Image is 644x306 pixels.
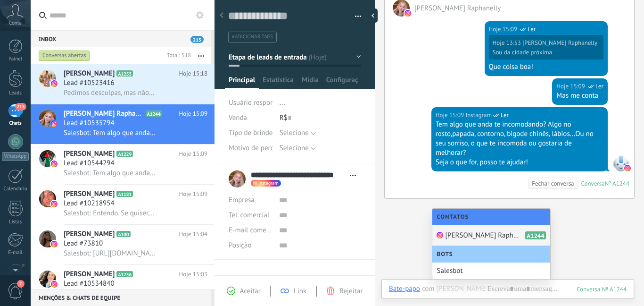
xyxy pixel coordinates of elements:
span: Contatos [437,213,474,221]
span: Rubyana Raphanelly Raphanelly [414,4,501,13]
span: Tel. comercial [229,211,269,220]
span: Hoje 15:03 [179,270,207,279]
span: Ler [528,25,536,34]
span: Conta [9,20,22,26]
span: Salesbot: Entendo. Se quiser, você poderia me passar seu whatsapp por gentileza? Para quando você... [64,209,156,218]
span: E-mail comercial [229,226,279,235]
span: Usuário responsável [229,98,289,107]
button: Selecione [280,126,316,141]
span: instagram [258,181,279,186]
a: avataricon[PERSON_NAME]A100Hoje 15:04Lead #73810Salesbot: [URL][DOMAIN_NAME].. [31,225,215,264]
img: icon [51,120,58,127]
div: E-mail [2,250,29,256]
div: Conversa [581,179,605,187]
span: #adicionar tags [232,34,273,40]
span: Configurações [326,76,358,89]
div: Posição [229,238,272,253]
span: Venda [229,113,247,122]
span: Ler [501,110,509,120]
span: Bots [437,251,458,258]
span: Selecione [280,128,309,137]
span: Posição [229,242,251,249]
div: ocultar [368,8,378,23]
span: Hoje 15:09 [179,189,207,199]
span: Rubyana Raphanelly Raphanelly [522,39,597,47]
span: ... [280,98,285,107]
span: [PERSON_NAME] Raphanelly [446,231,521,240]
div: Inbox [31,30,211,47]
span: Salesbot: [URL][DOMAIN_NAME].. [64,249,156,258]
span: Lead #10535794 [64,119,115,128]
img: instagram.svg [405,10,411,17]
div: Seja o que for, posso te ajudar! [436,158,603,167]
img: icon [51,201,58,207]
div: Tem algo que anda te incomodando? Algo no rosto,papada, contorno, bigode chinês, lábios...Ou no s... [436,120,603,158]
button: Tel. comercial [229,208,269,223]
div: Chats [2,120,29,127]
span: Pedimos desculpas, mas não podemos exibir esta mensagem devido a restrições do Instagram. Elas se... [64,88,156,97]
span: Rejeitar [339,287,363,296]
div: Mas me conta [556,91,603,101]
button: Selecione [280,141,316,156]
span: Lead #10534840 [64,279,115,289]
img: icon [51,80,58,87]
span: A1181 [116,191,133,197]
span: Hoje 15:18 [179,69,207,78]
span: Link [294,287,306,296]
img: icon [51,161,58,167]
span: Lead #73810 [64,239,103,248]
button: E-mail comercial [229,223,272,238]
span: A1229 [116,151,133,157]
div: Conversas abertas [39,50,90,61]
span: [PERSON_NAME] [64,229,115,239]
span: Principal [229,76,255,89]
img: instagram.svg [624,165,631,171]
div: Empresa [229,193,272,208]
div: Hoje 15:09 [489,25,519,34]
div: Listas [2,219,29,225]
div: № A1244 [605,179,629,187]
div: Salesbot [432,263,550,279]
span: Lead #10523416 [64,78,115,88]
div: Tipo de brinde [229,126,272,141]
span: [PERSON_NAME] [64,270,115,279]
span: Hoje 15:04 [179,229,207,239]
div: Total: 518 [163,51,191,60]
div: Sou da cidade próxima [493,49,598,56]
span: Salesbot: Tem algo que anda te incomodando? Algo no rosto,papada, contorno, bigode chinês, lábios... [64,128,156,137]
a: avataricon[PERSON_NAME]A1256Hoje 15:03Lead #10534840 [31,265,215,305]
div: Motivo de perda [229,141,272,156]
div: R$ [280,110,361,126]
span: Salesbot: Tem algo que anda te incomodando? Algo no rosto,papada, contorno, bigode chinês, lábios... [64,169,156,178]
a: avataricon[PERSON_NAME]A1181Hoje 15:09Lead #10218954Salesbot: Entendo. Se quiser, você poderia me... [31,185,215,224]
span: Aceitar [240,287,261,296]
span: 215 [15,103,26,110]
span: com [422,284,435,294]
span: Tipo de brinde [229,129,272,136]
a: avataricon[PERSON_NAME]A1255Hoje 15:18Lead #10523416Pedimos desculpas, mas não podemos exibir est... [31,64,215,104]
img: icon [51,281,58,288]
div: WhatsApp [2,152,29,161]
span: 2 [17,280,25,288]
span: Ler [595,82,603,91]
div: Hoje 13:53 [493,39,523,47]
span: Instagram [465,110,492,120]
span: A1244 [146,110,162,117]
span: Lead #10218954 [64,199,115,208]
div: Que coisa boa! [489,62,604,72]
div: 1244 [577,285,627,293]
span: [PERSON_NAME] [64,149,115,159]
div: Hoje 15:09 [556,82,586,91]
span: 215 [190,36,204,43]
span: Hoje 15:09 [179,109,207,119]
span: : [484,284,485,294]
span: Lead #10544294 [64,159,115,168]
div: Venda [229,110,272,126]
div: Fechar conversa [532,179,574,188]
div: Painel [2,56,29,62]
div: Menções & Chats de equipe [31,289,211,306]
span: A1255 [116,70,133,76]
img: instagram.svg [437,232,443,238]
span: Mídia [302,76,319,89]
span: Selecione [280,144,309,153]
